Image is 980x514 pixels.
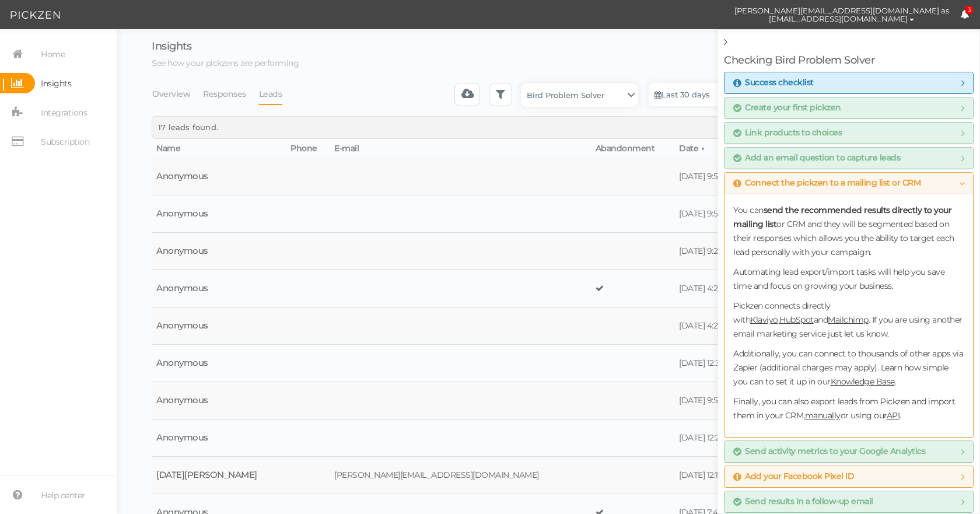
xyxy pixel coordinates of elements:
td: Anonymous [152,345,286,382]
td: [DATE] 12:13 AM [674,457,759,494]
span: Subscription [41,132,89,151]
td: [DATE] 4:26 AM [674,270,759,307]
span: Abandonment [596,143,655,153]
span: Insights [152,40,191,53]
a: Send results in a follow-up email [733,497,964,506]
button: [PERSON_NAME][EMAIL_ADDRESS][DOMAIN_NAME] as [EMAIL_ADDRESS][DOMAIN_NAME] [723,1,960,29]
a: manually [805,410,841,421]
span: 17 leads found. [158,123,218,132]
td: Anonymous [152,195,286,233]
td: [DATE] 4:25 AM [674,307,759,345]
span: Add an email question to capture leads [733,153,900,163]
tr: Anonymous [DATE] 9:55 PM [152,158,793,195]
span: Name [156,143,180,153]
tr: Anonymous [DATE] 9:51 PM [152,195,793,233]
td: Anonymous [152,158,286,195]
b: send the recommended results directly to your mailing list [733,205,951,229]
a: Overview [152,83,191,105]
a: HubSpot [779,314,814,325]
td: [DATE] 9:51 PM [674,195,759,233]
span: Create your first pickzen [733,103,841,113]
span: Phone [290,143,317,153]
td: [DATE] 9:55 PM [674,382,759,419]
span: E-mail [334,143,359,153]
li: Leads [258,83,295,105]
p: Automating lead export/import tasks will help you save time and focus on growing your business. [733,265,964,293]
td: [DATE] 9:55 PM [674,158,759,195]
td: [PERSON_NAME][EMAIL_ADDRESS][DOMAIN_NAME] [330,457,590,494]
td: Anonymous [152,233,286,270]
span: Help center [41,486,85,505]
a: Connect the pickzen to a mailing list or CRM [733,179,964,188]
p: Pickzen connects directly with , and . If you are using another email marketing service just let ... [733,299,964,341]
tr: Anonymous [DATE] 12:26 AM [152,419,793,457]
td: Anonymous [152,382,286,419]
a: API [887,410,900,421]
span: [PERSON_NAME][EMAIL_ADDRESS][DOMAIN_NAME] as [734,6,949,15]
span: Date [679,143,698,153]
td: [DATE][PERSON_NAME] [152,457,286,494]
p: You can or CRM and they will be segmented based on their responses which allows you the ability t... [733,203,964,259]
tr: Anonymous [DATE] 4:25 AM [152,307,793,345]
a: Last 30 days [649,83,793,106]
td: Anonymous [152,270,286,307]
a: Mailchimp [828,314,869,325]
a: Responses [202,83,247,105]
td: Anonymous [152,419,286,457]
span: Success checklist [733,78,814,88]
h4: Checking Bird Problem Solver [724,55,974,67]
span: Integrations [41,103,87,122]
a: Link products to choices [733,128,964,138]
a: Klaviyo [750,314,778,325]
tr: Anonymous [DATE] 9:55 PM [152,382,793,419]
li: Responses [202,83,258,105]
img: Pickzen logo [10,8,60,22]
tr: Anonymous [DATE] 9:23 PM [152,233,793,270]
span: [EMAIL_ADDRESS][DOMAIN_NAME] [769,14,908,23]
span: Send results in a follow-up email [733,497,873,506]
tr: [DATE][PERSON_NAME] [PERSON_NAME][EMAIL_ADDRESS][DOMAIN_NAME] [DATE] 12:13 AM [152,457,793,494]
span: See how your pickzens are performing [152,58,299,68]
span: Home [41,45,65,64]
span: Link products to choices [733,128,842,138]
tr: Anonymous [DATE] 12:33 AM [152,345,793,382]
img: a4f8c230212a40d8b278f3fb126f1c3f [703,5,723,25]
a: Knowledge Base [831,376,895,387]
span: Send activity metrics to your Google Analytics [733,447,925,456]
a: Add an email question to capture leads [733,153,964,163]
span: Add your Facebook Pixel ID [733,472,854,481]
td: [DATE] 12:26 AM [674,419,759,457]
p: Additionally, you can connect to thousands of other apps via Zapier (additional charges may apply... [733,347,964,389]
p: Finally, you can also export leads from Pickzen and import them in your CRM, or using our . [733,394,964,422]
span: 3 [965,6,974,15]
td: [DATE] 12:33 AM [674,345,759,382]
span: Insights [41,74,71,93]
span: Connect the pickzen to a mailing list or CRM [733,179,921,188]
a: Create your first pickzen [733,103,964,113]
a: Send activity metrics to your Google Analytics [733,447,964,456]
a: Add your Facebook Pixel ID [733,472,964,481]
a: Success checklist [733,78,964,88]
td: [DATE] 9:23 PM [674,233,759,270]
li: Overview [152,83,202,105]
tr: Anonymous [DATE] 4:26 AM [152,270,793,307]
a: Leads [258,83,283,105]
td: Anonymous [152,307,286,345]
